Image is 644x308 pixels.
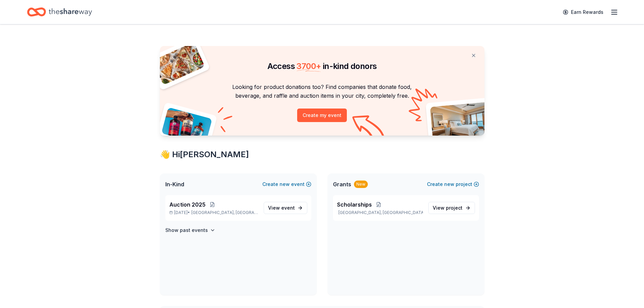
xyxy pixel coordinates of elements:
p: Looking for product donations too? Find companies that donate food, beverage, and raffle and auct... [168,82,476,100]
a: View event [264,202,307,214]
span: Auction 2025 [169,200,206,209]
img: Pizza [152,42,205,85]
span: 3700 + [296,61,321,71]
span: Scholarships [337,200,372,209]
button: Createnewevent [262,180,311,188]
button: Show past events [165,226,215,234]
p: [DATE] • [169,210,258,215]
div: New [354,181,368,188]
a: Earn Rewards [559,6,607,18]
a: View project [428,202,475,214]
span: Grants [333,180,351,188]
span: new [280,180,290,188]
span: [GEOGRAPHIC_DATA], [GEOGRAPHIC_DATA] [191,210,258,215]
div: 👋 Hi [PERSON_NAME] [160,149,484,160]
span: Access in-kind donors [267,61,377,71]
img: Curvy arrow [352,115,386,141]
button: Create my event [297,109,347,122]
span: View [433,204,462,212]
span: new [444,180,454,188]
h4: Show past events [165,226,208,234]
span: project [446,205,462,211]
button: Createnewproject [427,180,479,188]
a: Home [27,4,92,20]
p: [GEOGRAPHIC_DATA], [GEOGRAPHIC_DATA] [337,210,423,215]
span: event [281,205,295,211]
span: In-Kind [165,180,184,188]
span: View [268,204,295,212]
